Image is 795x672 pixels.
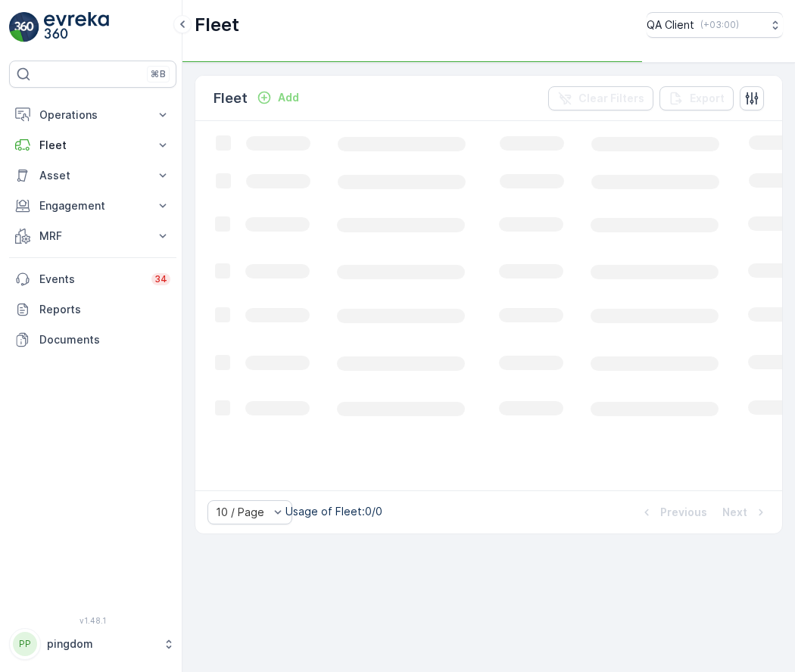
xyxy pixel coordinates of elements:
[9,191,176,221] button: Engagement
[9,616,176,625] span: v 1.48.1
[39,302,170,317] p: Reports
[151,68,166,80] p: ⌘B
[647,17,694,33] p: QA Client
[251,89,305,107] button: Add
[9,325,176,355] a: Documents
[9,130,176,160] button: Fleet
[44,12,109,42] img: logo_light-DOdMpM7g.png
[9,628,176,660] button: PPpingdom
[9,12,39,42] img: logo
[39,272,142,287] p: Events
[9,100,176,130] button: Operations
[39,332,170,347] p: Documents
[647,12,783,38] button: QA Client(+03:00)
[660,505,707,520] p: Previous
[548,86,653,110] button: Clear Filters
[722,505,747,520] p: Next
[690,91,725,106] p: Export
[700,19,739,31] p: ( +03:00 )
[39,138,146,153] p: Fleet
[638,503,709,521] button: Previous
[39,198,146,213] p: Engagement
[195,13,239,37] p: Fleet
[9,294,176,325] a: Reports
[214,88,248,109] p: Fleet
[659,86,734,110] button: Export
[47,636,155,652] p: pingdom
[278,90,299,105] p: Add
[154,273,167,285] p: 34
[9,221,176,251] button: MRF
[39,168,146,183] p: Asset
[578,91,644,106] p: Clear Filters
[39,107,146,123] p: Operations
[9,264,176,294] a: Events34
[39,229,146,244] p: MRF
[721,503,770,521] button: Next
[9,160,176,191] button: Asset
[285,504,382,519] p: Usage of Fleet : 0/0
[13,632,37,656] div: PP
